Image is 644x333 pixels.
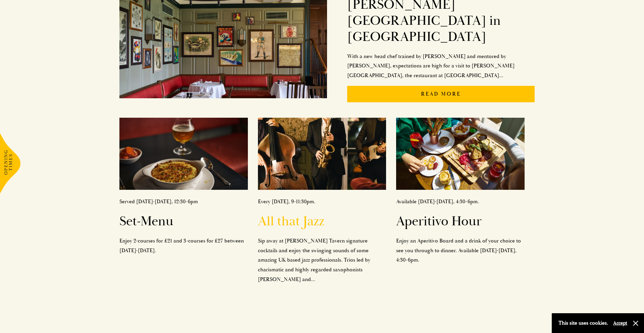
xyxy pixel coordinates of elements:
[558,318,608,328] p: This site uses cookies.
[396,197,525,207] p: Available [DATE]-[DATE], 4:30-6pm.
[119,118,248,256] a: Served [DATE]-[DATE], 12:30-6pmSet-MenuEnjoy 2-courses for £21 and 3-courses for £27 between [DAT...
[119,197,248,207] p: Served [DATE]-[DATE], 12:30-6pm
[119,236,248,256] p: Enjoy 2-courses for £21 and 3-courses for £27 between [DATE]-[DATE].
[347,52,535,80] p: With a new head chef trained by [PERSON_NAME] and mentored by [PERSON_NAME], expectations are hig...
[396,236,525,265] p: Enjoy an Aperitivo Board and a drink of your choice to see you through to dinner. Available [DATE...
[396,118,525,265] a: Available [DATE]-[DATE], 4:30-6pm.Aperitivo HourEnjoy an Aperitivo Board and a drink of your choi...
[258,213,386,229] h2: All that Jazz
[347,86,535,102] p: Read More
[613,320,627,326] button: Accept
[258,118,386,284] a: Every [DATE], 9-11:30pm.All that JazzSip away at [PERSON_NAME] Tavern signature cocktails and enj...
[632,320,639,327] button: Close and accept
[396,213,525,229] h2: Aperitivo Hour
[258,236,386,284] p: Sip away at [PERSON_NAME] Tavern signature cocktails and enjoy the swinging sounds of some amazin...
[119,213,248,229] h2: Set-Menu
[258,197,386,207] p: Every [DATE], 9-11:30pm.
